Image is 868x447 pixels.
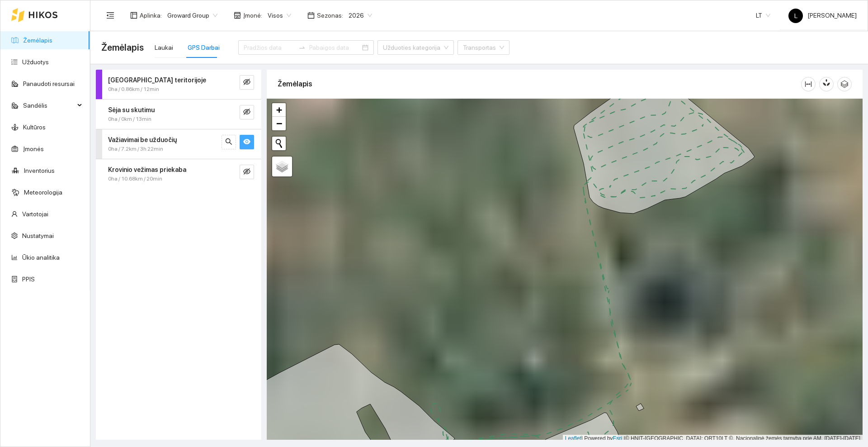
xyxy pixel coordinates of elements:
[167,9,217,22] span: Groward Group
[108,76,206,84] strong: [GEOGRAPHIC_DATA] teritorijoje
[188,43,220,52] div: GPS Darbai
[140,10,162,20] span: Aplinka :
[756,9,770,22] span: LT
[222,135,236,149] button: search
[243,168,250,176] span: eye-invisible
[307,12,315,19] span: calendar
[624,435,625,442] span: |
[23,124,46,131] a: Kultūros
[298,44,306,51] span: to
[108,175,162,183] span: 0ha / 10.68km / 20min
[234,12,241,19] span: shop
[276,118,282,129] span: −
[794,9,797,23] span: L
[272,137,286,150] button: Initiate a new search
[23,37,52,44] a: Žemėlapis
[349,9,372,22] span: 2026
[272,103,286,117] a: Zoom in
[23,80,75,87] a: Panaudoti resursai
[240,75,254,90] button: eye-invisible
[298,44,306,51] span: swap-right
[96,129,261,159] div: Važiavimai be užduočių0ha / 7.2km / 3h 22minsearcheye
[22,276,35,283] a: PPIS
[240,105,254,119] button: eye-invisible
[106,11,114,19] span: menu-fold
[96,70,261,99] div: [GEOGRAPHIC_DATA] teritorijoje0ha / 0.86km / 12mineye-invisible
[240,165,254,179] button: eye-invisible
[24,189,62,196] a: Meteorologija
[108,85,159,94] span: 0ha / 0.86km / 12min
[96,159,261,189] div: Krovinio vežimas priekaba0ha / 10.68km / 20mineye-invisible
[276,104,282,115] span: +
[24,167,55,174] a: Inventorius
[802,81,815,88] span: column-width
[243,10,262,20] span: Įmonė :
[788,12,857,19] span: [PERSON_NAME]
[272,157,292,176] a: Layers
[268,9,291,22] span: Visos
[22,58,49,66] a: Užduotys
[108,166,186,173] strong: Krovinio vežimas priekaba
[23,145,44,152] a: Įmonės
[96,100,261,129] div: Sėja su skutimu0ha / 0km / 13mineye-invisible
[22,254,60,261] a: Ūkio analitika
[130,12,137,19] span: layout
[108,136,177,143] strong: Važiavimai be užduočių
[272,117,286,130] a: Zoom out
[101,40,144,55] span: Žemėlapis
[101,6,119,24] button: menu-fold
[23,96,75,114] span: Sandėlis
[22,210,48,218] a: Vartotojai
[108,115,151,124] span: 0ha / 0km / 13min
[155,43,173,52] div: Laukai
[240,135,254,149] button: eye
[225,138,232,147] span: search
[565,435,581,442] a: Leaflet
[278,71,801,97] div: Žemėlapis
[309,43,360,52] input: Pabaigos data
[243,78,250,87] span: eye-invisible
[108,106,155,114] strong: Sėja su skutimu
[317,10,343,20] span: Sezonas :
[244,43,295,52] input: Pradžios data
[563,435,863,442] div: | Powered by © HNIT-[GEOGRAPHIC_DATA]; ORT10LT ©, Nacionalinė žemės tarnyba prie AM, [DATE]-[DATE]
[613,435,623,442] a: Esri
[108,145,163,153] span: 0ha / 7.2km / 3h 22min
[243,138,250,147] span: eye
[243,108,250,117] span: eye-invisible
[801,77,816,91] button: column-width
[22,232,54,239] a: Nustatymai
